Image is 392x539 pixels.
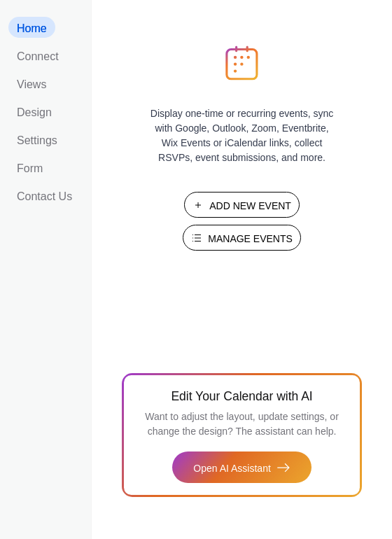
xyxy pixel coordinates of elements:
span: Manage Events [208,232,293,246]
a: Settings [8,129,66,150]
span: Settings [17,134,57,147]
span: Want to adjust the layout, update settings, or change the design? The assistant can help. [145,411,339,437]
span: Edit Your Calendar with AI [171,386,312,406]
button: Open AI Assistant [172,451,311,483]
a: Design [8,101,60,122]
span: Form [17,162,43,175]
button: Add New Event [184,192,300,218]
a: Form [8,157,51,178]
span: Connect [17,50,59,63]
span: Views [17,78,46,91]
a: Connect [8,45,67,66]
button: Manage Events [183,225,301,251]
span: Home [17,22,47,35]
a: Home [8,17,55,38]
span: Add New Event [209,199,291,213]
span: Open AI Assistant [193,461,271,476]
span: Contact Us [17,190,72,203]
a: Views [8,73,55,94]
a: Contact Us [8,185,80,206]
img: logo_icon.svg [225,45,258,80]
span: Display one-time or recurring events, sync with Google, Outlook, Zoom, Eventbrite, Wix Events or ... [148,106,337,165]
span: Design [17,106,52,119]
